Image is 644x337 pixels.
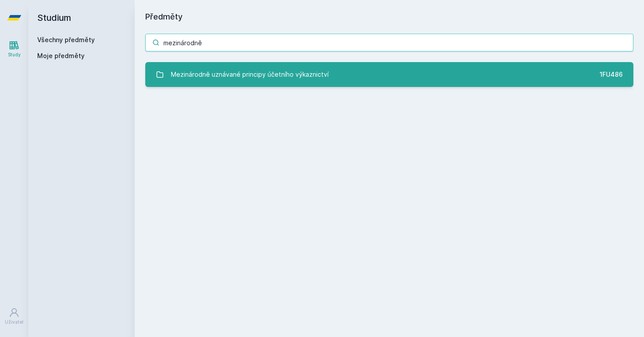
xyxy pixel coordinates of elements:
input: Název nebo ident předmětu… [145,34,633,51]
h1: Předměty [145,11,633,23]
a: Všechny předměty [37,36,95,43]
a: Mezinárodně uznávané principy účetního výkaznictví 1FU486 [145,62,633,87]
a: Uživatel [2,303,27,330]
span: Moje předměty [37,51,85,60]
div: Study [8,51,21,58]
div: 1FU486 [600,70,623,79]
div: Uživatel [5,319,23,325]
a: Study [2,35,27,63]
div: Mezinárodně uznávané principy účetního výkaznictví [171,66,329,83]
